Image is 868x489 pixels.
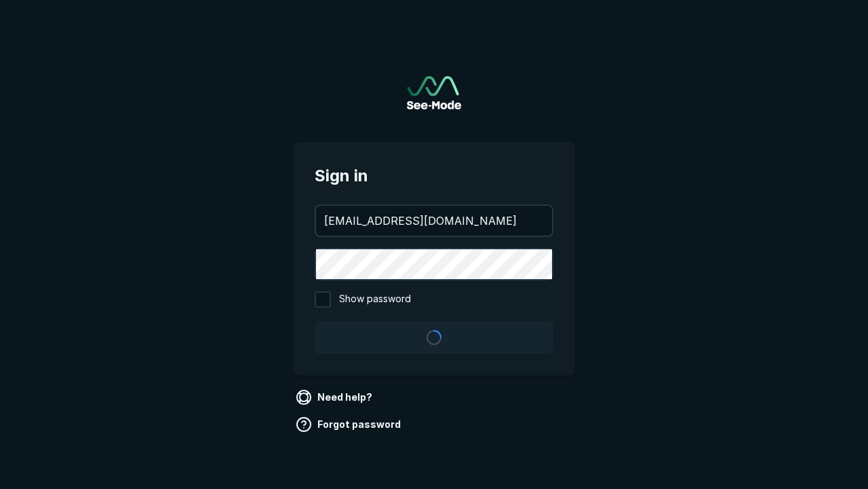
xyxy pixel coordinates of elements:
span: Sign in [315,164,553,188]
a: Need help? [293,386,378,408]
input: your@email.com [316,206,552,236]
span: Show password [339,291,411,308]
a: Forgot password [293,414,406,435]
a: Go to sign in [407,76,461,109]
img: See-Mode Logo [407,76,461,109]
